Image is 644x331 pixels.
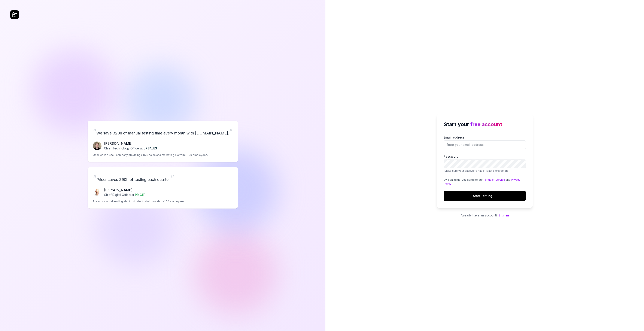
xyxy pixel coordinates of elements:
img: Chris Chalkitis [93,188,101,197]
span: ” [171,173,174,183]
a: Privacy Policy [444,178,520,185]
p: Already have an account? [437,213,533,218]
span: free account [470,121,502,127]
p: Chief Technology Officer at [104,146,157,151]
input: PasswordMake sure your password has at least 6 characters [444,160,526,168]
span: Make sure your password has at least 6 characters [444,169,508,172]
input: Email address [444,140,526,149]
a: “Pricer saves 390h of testing each quarter.”Chris Chalkitis[PERSON_NAME]Chief Digital Officerat P... [88,167,238,209]
span: PRICER [135,193,146,197]
span: “ [93,173,96,183]
span: Start Testing [473,194,496,198]
span: → [494,194,496,198]
p: Upsales is a SaaS company providing a B2B sales and marketing platform. ~70 employees. [93,153,208,157]
label: Email address [444,135,526,149]
p: [PERSON_NAME] [104,141,157,146]
span: ” [229,127,233,136]
h2: Start your [444,121,526,128]
img: Fredrik Seidl [93,142,101,150]
div: By signing up, you agree to our and [444,178,526,186]
a: “We save 320h of manual testing time every month with [DOMAIN_NAME].”Fredrik Seidl[PERSON_NAME]Ch... [88,121,238,162]
p: Pricer saves 390h of testing each quarter. [93,172,233,184]
label: Password [444,154,526,173]
p: We save 320h of manual testing time every month with [DOMAIN_NAME]. [93,126,233,137]
a: Terms of Service [483,178,505,181]
span: UPSALES [143,146,157,150]
button: Start Testing→ [444,191,526,201]
p: Pricer is a world leading electronic shelf label provider. ~200 employees. [93,200,185,203]
p: Chief Digital Officer at [104,192,146,197]
p: [PERSON_NAME] [104,187,146,192]
span: “ [93,127,96,136]
a: Sign in [498,213,509,217]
